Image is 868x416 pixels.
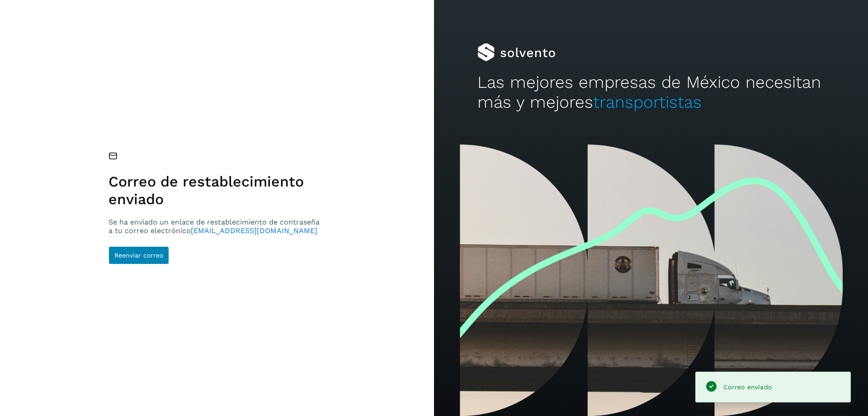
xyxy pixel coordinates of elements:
[108,246,169,264] button: Reenviar correo
[114,252,163,258] span: Reenviar correo
[108,173,323,208] h1: Correo de restablecimiento enviado
[477,72,825,113] h2: Las mejores empresas de México necesitan más y mejores
[191,226,317,235] span: [EMAIL_ADDRESS][DOMAIN_NAME]
[593,92,702,112] span: transportistas
[723,383,772,391] span: Correo enviado
[108,218,323,235] p: Se ha enviado un enlace de restablecimiento de contraseña a tu correo electrónico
